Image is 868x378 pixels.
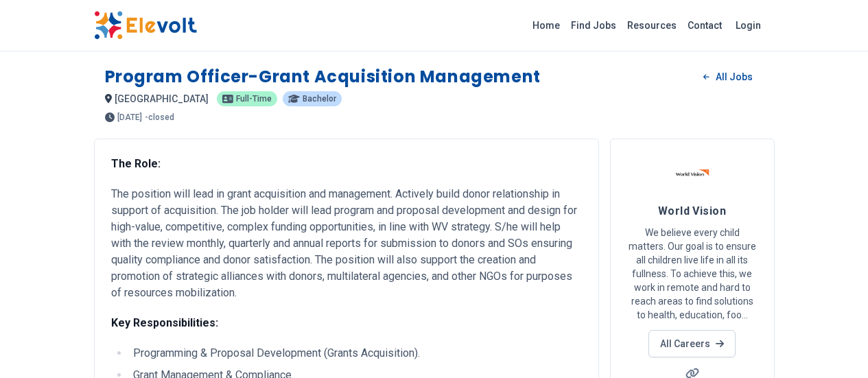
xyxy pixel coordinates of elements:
[565,14,622,36] a: Find Jobs
[236,95,272,103] span: Full-time
[648,330,736,357] a: All Careers
[111,157,161,170] strong: The Role:
[129,345,582,362] li: Programming & Proposal Development (Grants Acquisition).
[115,93,209,104] span: [GEOGRAPHIC_DATA]
[727,12,769,39] a: Login
[527,14,565,36] a: Home
[682,14,727,36] a: Contact
[111,316,218,329] strong: Key Responsibilities:
[627,226,758,322] p: We believe every child matters. Our goal is to ensure all children live life in all its fullness....
[303,95,336,103] span: Bachelor
[675,156,709,190] img: World Vision
[117,113,142,121] span: [DATE]
[145,113,174,121] p: - closed
[622,14,682,36] a: Resources
[105,66,541,88] h1: Program Officer-Grant Acquisition Management
[658,204,726,217] span: World Vision
[111,186,582,301] p: The position will lead in grant acquisition and management. Actively build donor relationship in ...
[692,67,763,87] a: All Jobs
[94,11,197,40] img: Elevolt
